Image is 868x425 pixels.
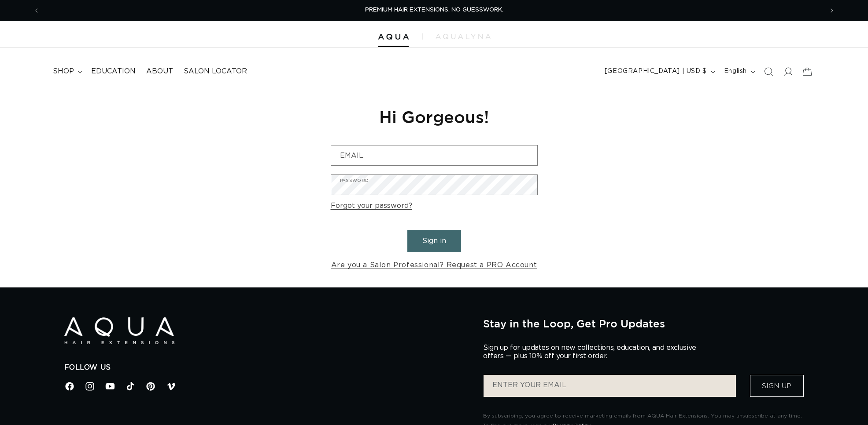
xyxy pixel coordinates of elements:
[331,106,538,127] h1: Hi Gorgeous!
[483,317,804,330] h2: Stay in the Loop, Get Pro Updates
[64,363,470,372] h2: Follow Us
[822,2,842,19] button: Next announcement
[484,375,735,397] input: ENTER YOUR EMAIL
[378,34,409,40] img: Aqua Hair Extensions
[53,67,74,76] span: shop
[365,7,503,13] span: PREMIUM HAIR EXTENSIONS. NO GUESSWORK.
[331,200,412,212] a: Forgot your password?
[48,62,86,81] summary: shop
[64,317,174,344] img: Aqua Hair Extensions
[178,62,252,81] a: Salon Locator
[141,62,178,81] a: About
[483,344,703,360] p: Sign up for updates on new collections, education, and exclusive offers — plus 10% off your first...
[91,67,136,76] span: Education
[184,67,247,76] span: Salon Locator
[27,2,46,19] button: Previous announcement
[86,62,141,81] a: Education
[331,145,537,165] input: Email
[724,67,747,76] span: English
[605,67,707,76] span: [GEOGRAPHIC_DATA] | USD $
[407,230,461,252] button: Sign in
[750,375,804,397] button: Sign Up
[599,63,719,80] button: [GEOGRAPHIC_DATA] | USD $
[759,62,778,81] summary: Search
[436,34,491,39] img: aqualyna.com
[719,63,759,80] button: English
[331,259,537,272] a: Are you a Salon Professional? Request a PRO Account
[146,67,173,76] span: About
